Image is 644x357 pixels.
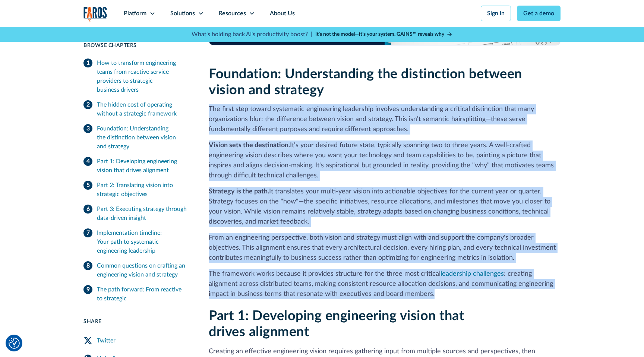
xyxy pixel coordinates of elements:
a: Part 2: Translating vision into strategic objectives [83,178,191,202]
div: The hidden cost of operating without a strategic framework [97,100,191,118]
a: Foundation: Understanding the distinction between vision and strategy [83,121,191,154]
div: Part 2: Translating vision into strategic objectives [97,181,191,199]
p: From an engineering perspective, both vision and strategy must align with and support the company... [209,233,561,263]
p: It's your desired future state, typically spanning two to three years. A well-crafted engineering... [209,140,561,181]
strong: Part 1: Developing engineering vision that drives alignment [209,309,464,339]
div: Browse Chapters [83,42,191,50]
a: The path forward: From reactive to strategic [83,282,191,306]
p: What's holding back AI's productivity boost? | [192,30,312,39]
strong: It’s not the model—it’s your system. GAINS™ reveals why [315,32,444,37]
a: Part 3: Executing strategy through data-driven insight [83,202,191,225]
strong: Strategy is the path. [209,188,269,195]
div: Platform [124,9,146,18]
img: Logo of the analytics and reporting company Faros. [83,7,107,22]
strong: Foundation: Understanding the distinction between vision and strategy [209,67,522,97]
div: Share [83,318,191,326]
strong: Vision sets the destination. [209,142,290,149]
a: home [83,7,107,22]
a: Common questions on crafting an engineering vision and strategy [83,258,191,282]
img: Revisit consent button [9,338,20,349]
a: Sign in [481,6,511,21]
button: Cookie Settings [9,338,20,349]
a: It’s not the model—it’s your system. GAINS™ reveals why [315,31,452,38]
div: Part 3: Executing strategy through data-driven insight [97,205,191,222]
p: The framework works because it provides structure for the three most critical : creating alignmen... [209,269,561,299]
a: Part 1: Developing engineering vision that drives alignment [83,154,191,178]
div: Twitter [97,336,116,345]
div: The path forward: From reactive to strategic [97,285,191,303]
a: Twitter Share [83,332,191,350]
a: Implementation timeline: Your path to systematic engineering leadership [83,225,191,258]
p: It translates your multi-year vision into actionable objectives for the current year or quarter. ... [209,187,561,227]
a: How to transform engineering teams from reactive service providers to strategic business drivers [83,56,191,97]
div: Implementation timeline: Your path to systematic engineering leadership [97,228,191,255]
a: The hidden cost of operating without a strategic framework [83,97,191,121]
div: How to transform engineering teams from reactive service providers to strategic business drivers [97,59,191,94]
a: Get a demo [517,6,561,21]
div: Foundation: Understanding the distinction between vision and strategy [97,124,191,151]
div: Solutions [170,9,195,18]
a: leadership challenges [441,271,504,277]
div: Resources [219,9,246,18]
div: Common questions on crafting an engineering vision and strategy [97,261,191,279]
div: Part 1: Developing engineering vision that drives alignment [97,157,191,175]
p: The first step toward systematic engineering leadership involves understanding a critical distinc... [209,104,561,135]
